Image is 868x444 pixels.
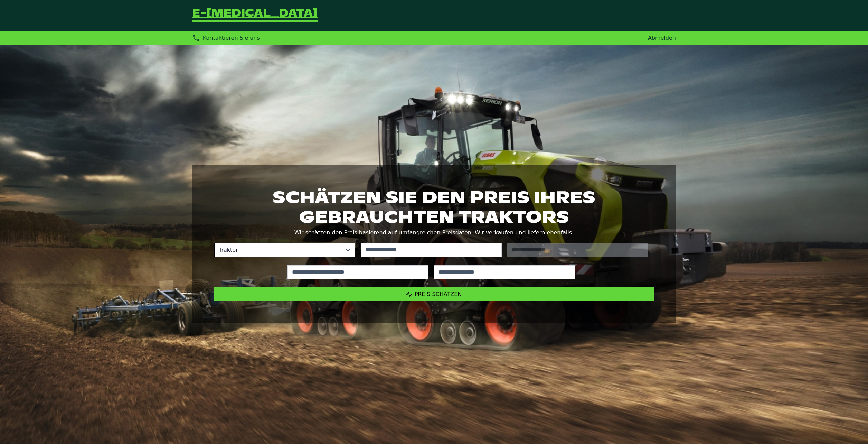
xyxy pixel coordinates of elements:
p: Wir schätzen den Preis basierend auf umfangreichen Preisdaten. Wir verkaufen und liefern ebenfalls. [214,228,654,238]
div: Kontaktieren Sie uns [192,34,260,42]
a: Abmelden [648,35,676,41]
span: Preis schätzen [415,291,462,297]
a: Zurück zur Startseite [192,8,318,23]
button: Preis schätzen [214,287,654,301]
span: Traktor [215,243,341,257]
span: Kontaktieren Sie uns [203,35,260,41]
h1: Schätzen Sie den Preis Ihres gebrauchten Traktors [214,187,654,226]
